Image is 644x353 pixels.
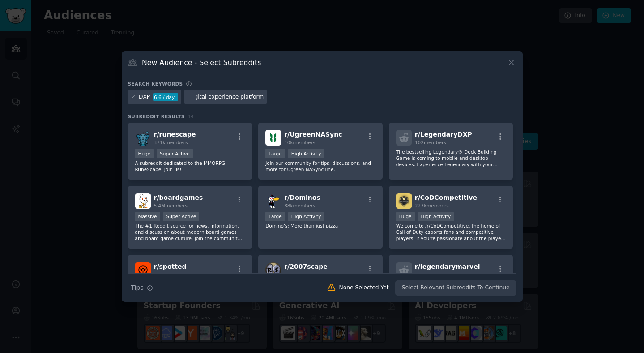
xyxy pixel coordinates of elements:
[415,140,446,145] span: 102 members
[139,93,150,101] div: DXP
[415,203,449,208] span: 227k members
[131,283,144,293] span: Tips
[128,113,185,120] span: Subreddit Results
[135,193,151,209] img: boardgames
[265,149,285,158] div: Large
[265,212,285,221] div: Large
[154,131,196,138] span: r/ runescape
[154,203,188,208] span: 5.4M members
[284,131,342,138] span: r/ UgreenNASync
[265,160,375,172] p: Join our community for tips, discussions, and more for Ugreen NASync line.
[396,223,506,241] p: Welcome to /r/CoDCompetitive, the home of Call of Duty esports fans and competitive players. If y...
[284,194,320,201] span: r/ Dominos
[135,130,151,146] img: runescape
[396,149,506,168] p: The bestselling Legendary® Deck Building Game is coming to mobile and desktop devices. Experience...
[135,149,154,158] div: Huge
[128,280,156,296] button: Tips
[154,140,188,145] span: 371k members
[284,263,328,270] span: r/ 2007scape
[153,93,178,101] div: 6.6 / day
[154,194,203,201] span: r/ boardgames
[196,93,264,101] input: New Keyword
[415,131,472,138] span: r/ LegendaryDXP
[396,212,415,221] div: Huge
[396,193,412,209] img: CoDCompetitive
[265,130,281,146] img: UgreenNASync
[415,263,480,270] span: r/ legendarymarvel
[154,263,187,270] span: r/ spotted
[415,272,443,277] span: 6k members
[265,193,281,209] img: Dominos
[339,284,389,292] div: None Selected Yet
[415,194,477,201] span: r/ CoDCompetitive
[188,114,194,119] span: 14
[265,223,375,229] p: Domino's: More than just pizza
[157,149,193,158] div: Super Active
[284,140,315,145] span: 10k members
[154,272,188,277] span: 320k members
[163,212,200,221] div: Super Active
[135,262,151,278] img: spotted
[142,58,261,67] h3: New Audience - Select Subreddits
[135,160,245,172] p: A subreddit dedicated to the MMORPG RuneScape. Join us!
[288,212,324,221] div: High Activity
[265,262,281,278] img: 2007scape
[284,203,315,208] span: 88k members
[135,212,160,221] div: Massive
[128,81,183,87] h3: Search keywords
[288,149,324,158] div: High Activity
[284,272,318,277] span: 1.3M members
[418,212,454,221] div: High Activity
[135,223,245,241] p: The #1 Reddit source for news, information, and discussion about modern board games and board gam...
